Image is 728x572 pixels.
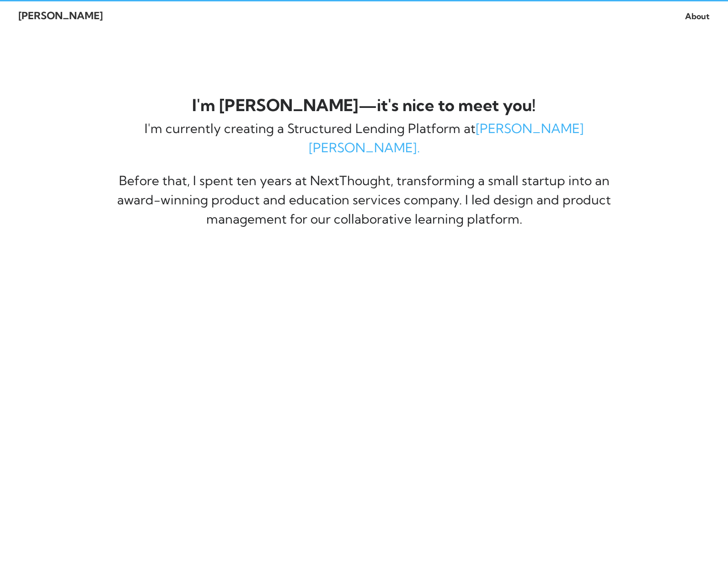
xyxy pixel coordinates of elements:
span: I'm currently creating a Structured Lending Platform at [145,120,584,155]
a: [PERSON_NAME] [18,11,103,21]
a: About [685,11,710,21]
a: [PERSON_NAME] [PERSON_NAME]. [309,120,584,155]
span: I'm [PERSON_NAME]—it's nice to meet you! [192,95,536,115]
span: Before that, I spent ten years at NextThought, transforming a small startup into an award-winning... [117,172,611,227]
